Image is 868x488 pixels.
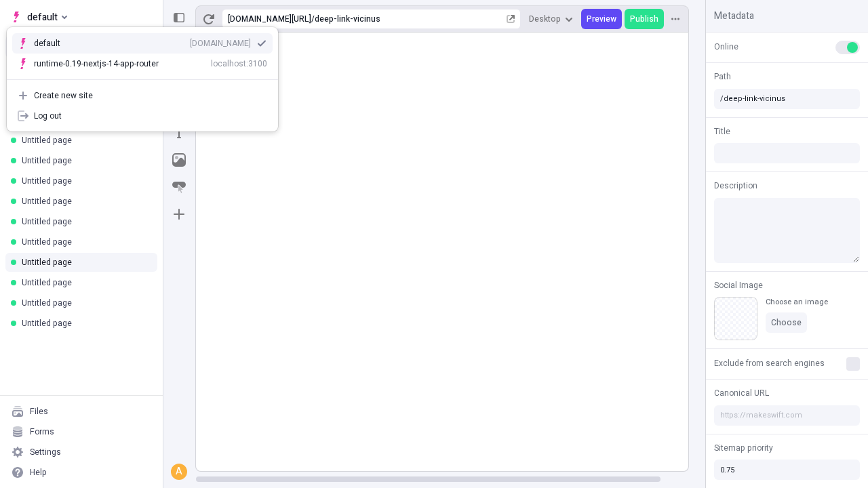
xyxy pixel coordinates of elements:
div: Forms [30,426,54,437]
span: Exclude from search engines [714,357,825,369]
span: Desktop [529,14,561,24]
button: Select site [5,7,73,27]
div: Files [30,406,48,417]
div: Untitled page [22,237,146,247]
div: Untitled page [22,216,146,227]
div: Suggestions [7,28,278,79]
span: Preview [587,14,616,24]
div: Untitled page [22,277,146,288]
div: Untitled page [22,135,146,146]
div: Help [30,467,47,478]
button: Text [167,121,191,145]
span: Canonical URL [714,387,769,399]
button: Choose [766,312,807,333]
span: Sitemap priority [714,442,773,454]
div: Untitled page [22,298,146,308]
span: default [27,9,58,25]
button: Preview [581,9,622,29]
span: Online [714,41,738,53]
button: Publish [625,9,664,29]
div: Untitled page [22,176,146,186]
div: / [311,14,315,24]
span: Description [714,180,757,192]
div: Untitled page [22,155,146,166]
span: Social Image [714,279,763,291]
input: https://makeswift.com [714,405,860,426]
div: deep-link-vicinus [315,14,504,24]
button: Desktop [524,9,578,29]
div: Choose an image [766,297,828,307]
div: default [34,38,81,49]
button: Image [167,148,191,172]
div: Untitled page [22,318,146,329]
div: runtime-0.19-nextjs-14-app-router [34,58,159,69]
div: localhost:3100 [211,58,267,69]
span: Publish [630,14,658,24]
button: Button [167,175,191,199]
div: A [172,465,186,479]
div: Settings [30,447,61,457]
div: Untitled page [22,196,146,207]
div: [DOMAIN_NAME] [190,38,251,49]
span: Title [714,125,730,138]
div: [URL][DOMAIN_NAME] [228,14,311,24]
span: Path [714,70,731,83]
span: Choose [771,317,802,328]
div: Untitled page [22,257,146,268]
